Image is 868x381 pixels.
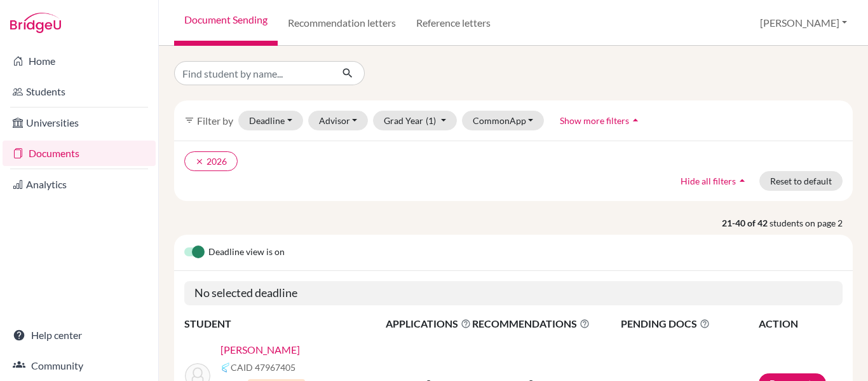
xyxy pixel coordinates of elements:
[195,157,204,166] i: clear
[549,111,653,130] button: Show more filtersarrow_drop_up
[184,281,843,305] h5: No selected deadline
[670,171,759,191] button: Hide all filtersarrow_drop_up
[462,111,545,130] button: CommonApp
[184,115,194,125] i: filter_list
[184,151,238,171] button: clear2026
[231,361,295,374] span: CAID 47967405
[308,111,369,130] button: Advisor
[10,13,61,33] img: Bridge-U
[759,171,843,191] button: Reset to default
[426,115,436,126] span: (1)
[3,322,156,348] a: Help center
[386,316,471,331] span: APPLICATIONS
[3,48,156,74] a: Home
[472,316,590,331] span: RECOMMENDATIONS
[560,115,629,126] span: Show more filters
[754,11,853,35] button: [PERSON_NAME]
[3,353,156,378] a: Community
[220,342,300,357] a: [PERSON_NAME]
[3,141,156,166] a: Documents
[3,110,156,135] a: Universities
[621,316,757,331] span: PENDING DOCS
[736,174,749,187] i: arrow_drop_up
[373,111,457,130] button: Grad Year(1)
[197,114,233,127] span: Filter by
[770,216,853,230] span: students on page 2
[184,315,385,332] th: STUDENT
[722,216,770,230] strong: 21-40 of 42
[3,172,156,197] a: Analytics
[629,114,642,127] i: arrow_drop_up
[208,245,285,260] span: Deadline view is on
[758,315,843,332] th: ACTION
[238,111,303,130] button: Deadline
[174,61,332,85] input: Find student by name...
[3,79,156,104] a: Students
[681,176,736,186] span: Hide all filters
[220,363,231,373] img: Common App logo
